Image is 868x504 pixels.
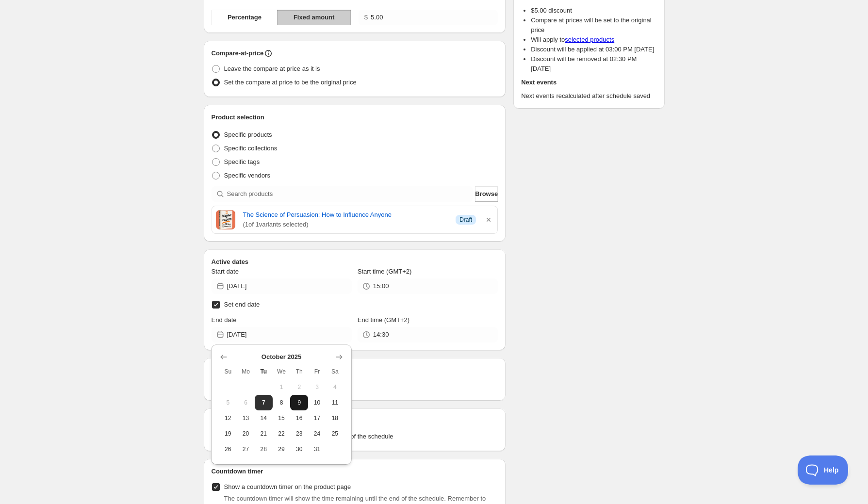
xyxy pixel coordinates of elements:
span: 30 [294,445,304,453]
button: Monday October 6 2025 [237,395,255,410]
span: We [277,368,287,375]
button: Wednesday October 22 2025 [273,426,291,441]
iframe: Toggle Customer Support [798,455,849,485]
button: Sunday October 19 2025 [219,426,237,441]
th: Saturday [326,364,344,379]
button: Wednesday October 1 2025 [273,379,291,395]
th: Thursday [290,364,308,379]
span: 15 [277,414,287,422]
span: Fixed amount [294,13,335,22]
span: 1 [277,383,287,391]
span: Leave the compare at price as it is [224,65,320,72]
span: Browse [475,189,498,199]
p: Next events recalculated after schedule saved [521,91,656,101]
h2: Product selection [212,113,498,122]
button: Fixed amount [277,10,350,25]
h2: Countdown timer [212,467,498,476]
button: Friday October 3 2025 [308,379,326,395]
button: Monday October 27 2025 [237,441,255,457]
button: Thursday October 23 2025 [290,426,308,441]
button: Thursday October 16 2025 [290,410,308,426]
span: 4 [330,383,340,391]
button: Wednesday October 15 2025 [273,410,291,426]
button: Sunday October 5 2025 [219,395,237,410]
li: Discount will be applied at 03:00 PM [DATE] [531,45,656,54]
button: Sunday October 26 2025 [219,441,237,457]
button: Show previous month, September 2025 [217,350,230,364]
button: Tuesday October 14 2025 [255,410,273,426]
span: Specific vendors [224,172,270,179]
span: 29 [277,445,287,453]
button: Monday October 20 2025 [237,426,255,441]
button: Saturday October 18 2025 [326,410,344,426]
th: Friday [308,364,326,379]
li: Will apply to [531,35,656,45]
h2: Compare-at-price [212,49,264,58]
span: 24 [312,430,322,438]
span: Start date [212,268,239,275]
span: 20 [241,430,251,438]
li: Compare at prices will be set to the original price [531,16,656,35]
button: Friday October 10 2025 [308,395,326,410]
span: 8 [277,399,287,406]
button: Saturday October 11 2025 [326,395,344,410]
span: 11 [330,399,340,406]
span: 23 [294,430,304,438]
span: 6 [241,399,251,406]
span: 21 [259,430,269,438]
button: Show next month, November 2025 [332,350,346,364]
span: Show a countdown timer on the product page [224,483,351,490]
span: End time (GMT+2) [358,316,409,324]
th: Sunday [219,364,237,379]
span: Tu [259,368,269,375]
span: Start time (GMT+2) [358,268,412,275]
th: Tuesday [255,364,273,379]
span: Su [223,368,233,375]
th: Monday [237,364,255,379]
span: 13 [241,414,251,422]
span: Draft [459,216,472,224]
li: Discount will be removed at 02:30 PM [DATE] [531,54,656,74]
button: Friday October 31 2025 [308,441,326,457]
button: Friday October 17 2025 [308,410,326,426]
th: Wednesday [273,364,291,379]
span: 19 [223,430,233,438]
span: 16 [294,414,304,422]
button: Browse [475,186,498,202]
button: Wednesday October 29 2025 [273,441,291,457]
button: Wednesday October 8 2025 [273,395,291,410]
span: 28 [259,445,269,453]
span: Sa [330,368,340,375]
span: 17 [312,414,322,422]
a: selected products [565,36,614,43]
span: 26 [223,445,233,453]
li: $ 5.00 discount [531,6,656,16]
span: 18 [330,414,340,422]
h2: Repeating [212,366,498,375]
button: Tuesday October 21 2025 [255,426,273,441]
a: The Science of Persuasion: How to Influence Anyone [243,210,448,220]
input: Search products [227,186,474,202]
span: Percentage [228,13,262,22]
span: 12 [223,414,233,422]
span: 25 [330,430,340,438]
span: 27 [241,445,251,453]
span: Th [294,368,304,375]
button: Monday October 13 2025 [237,410,255,426]
span: Specific products [224,131,272,138]
span: 7 [259,399,269,406]
span: 3 [312,383,322,391]
button: Thursday October 9 2025 [290,395,308,410]
h2: Active dates [212,257,498,267]
button: Today Tuesday October 7 2025 [255,395,273,410]
button: Sunday October 12 2025 [219,410,237,426]
img: Cover image of The Science of Persuasion: How to Influence Anyone by Tyler Andrew Cole - publishe... [216,210,235,229]
span: ( 1 of 1 variants selected) [243,220,448,229]
button: Percentage [212,10,278,25]
span: Set end date [224,301,260,308]
span: 22 [277,430,287,438]
span: Set the compare at price to be the original price [224,79,357,86]
span: 5 [223,399,233,406]
span: Specific collections [224,145,278,152]
span: $ [364,14,368,21]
